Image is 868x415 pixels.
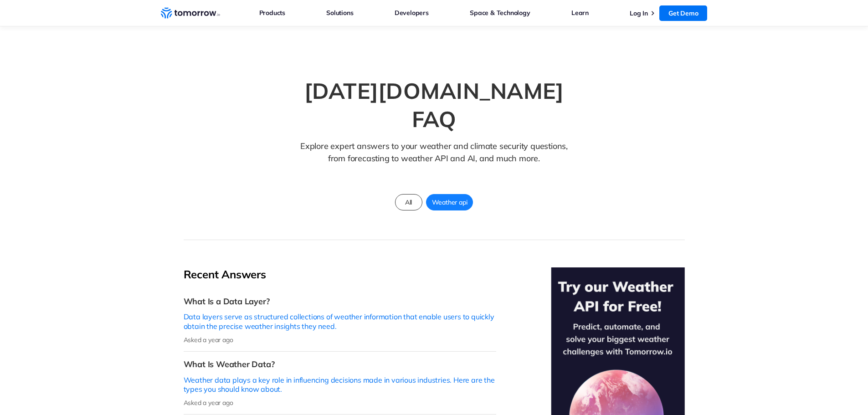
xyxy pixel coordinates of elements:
[184,359,496,369] h3: What Is Weather Data?
[426,196,473,208] span: Weather api
[296,140,572,179] p: Explore expert answers to your weather and climate security questions, from forecasting to weathe...
[184,296,496,307] h3: What Is a Data Layer?
[395,194,422,210] a: All
[259,7,285,19] a: Products
[184,399,496,407] p: Asked a year ago
[184,375,496,395] p: Weather data plays a key role in influencing decisions made in various industries. Here are the t...
[279,77,589,133] h1: [DATE][DOMAIN_NAME] FAQ
[161,6,220,20] a: Home link
[630,9,648,17] a: Log In
[184,289,496,352] a: What Is a Data Layer?Data layers serve as structured collections of weather information that enab...
[571,7,589,19] a: Learn
[326,7,353,19] a: Solutions
[395,7,429,19] a: Developers
[184,336,496,344] p: Asked a year ago
[470,7,530,19] a: Space & Technology
[184,312,496,331] p: Data layers serve as structured collections of weather information that enable users to quickly o...
[659,5,707,21] a: Get Demo
[400,196,417,208] span: All
[184,352,496,415] a: What Is Weather Data?Weather data plays a key role in influencing decisions made in various indus...
[426,194,473,210] a: Weather api
[184,267,496,282] h2: Recent Answers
